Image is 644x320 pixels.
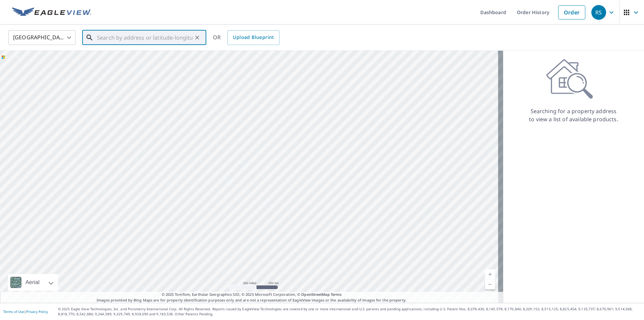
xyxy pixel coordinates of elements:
[97,28,193,47] input: Search by address or latitude-longitude
[331,292,342,297] a: Terms
[591,5,606,20] div: RS
[558,5,585,19] a: Order
[8,274,58,291] div: Aerial
[3,309,24,314] a: Terms of Use
[233,33,274,42] span: Upload Blueprint
[213,30,279,45] div: OR
[193,33,202,42] button: Clear
[26,309,48,314] a: Privacy Policy
[12,7,91,17] img: EV Logo
[529,107,619,123] p: Searching for a property address to view a list of available products.
[3,310,48,314] p: |
[58,307,641,317] p: © 2025 Eagle View Technologies, Inc. and Pictometry International Corp. All Rights Reserved. Repo...
[23,274,42,291] div: Aerial
[8,28,75,47] div: [GEOGRAPHIC_DATA]
[162,292,342,298] span: © 2025 TomTom, Earthstar Geographics SIO, © 2025 Microsoft Corporation, ©
[301,292,329,297] a: OpenStreetMap
[485,269,495,279] a: Current Level 5, Zoom In
[227,30,279,45] a: Upload Blueprint
[485,279,495,289] a: Current Level 5, Zoom Out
